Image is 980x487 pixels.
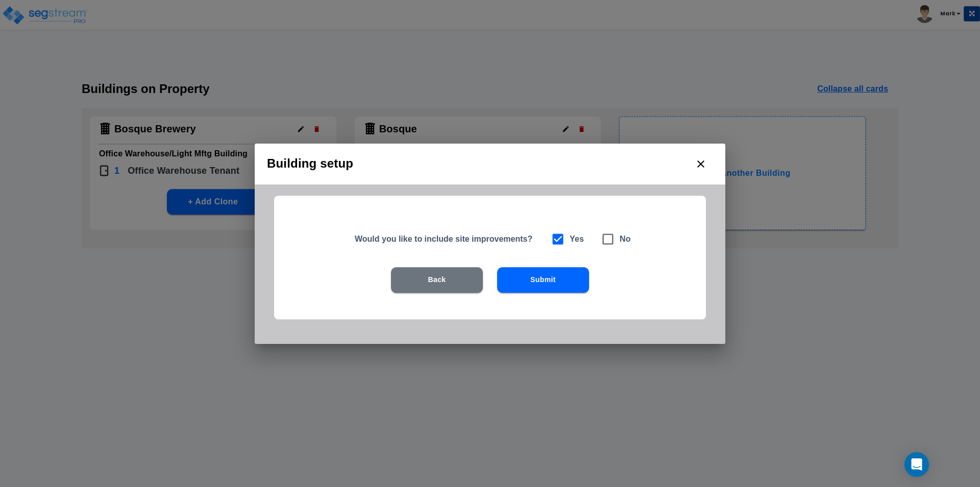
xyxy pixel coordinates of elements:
[620,232,631,246] h6: No
[497,267,589,293] button: Submit
[570,232,584,246] h6: Yes
[355,234,538,244] h5: Would you like to include site improvements?
[689,152,713,176] button: close
[255,144,725,184] h2: Building setup
[391,267,483,293] button: Back
[904,452,929,477] div: Open Intercom Messenger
